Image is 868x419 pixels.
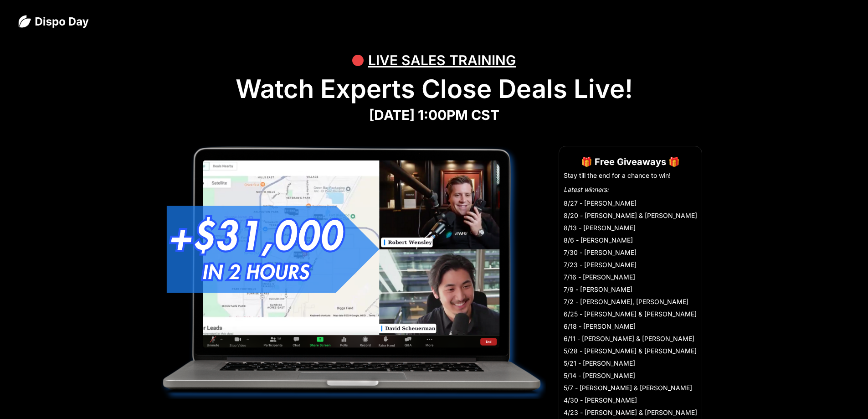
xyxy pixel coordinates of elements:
strong: [DATE] 1:00PM CST [369,107,499,123]
strong: 🎁 Free Giveaways 🎁 [581,156,680,167]
div: LIVE SALES TRAINING [368,47,516,74]
h1: Watch Experts Close Deals Live! [18,74,850,104]
li: Stay till the end for a chance to win! [564,171,697,180]
em: Latest winners: [564,186,609,193]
